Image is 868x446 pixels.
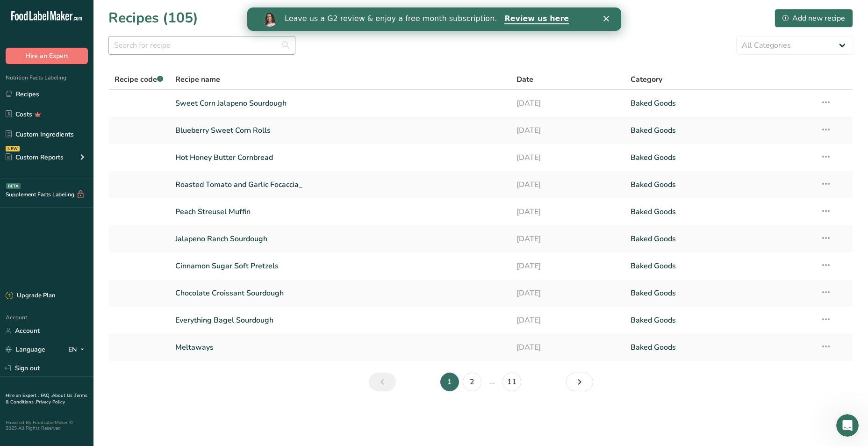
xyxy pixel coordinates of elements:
input: Search for recipe [108,36,295,55]
a: [DATE] [516,148,619,167]
a: Meltaways [175,338,506,357]
div: NEW [6,146,20,151]
span: Recipe code [115,74,163,85]
a: [DATE] [516,310,619,330]
a: Page 2. [463,373,481,391]
a: Sweet Corn Jalapeno Sourdough [175,94,506,113]
a: Peach Streusel Muffin [175,202,506,222]
a: Baked Goods [631,148,809,167]
div: Powered By FoodLabelMaker © 2025 All Rights Reserved [6,420,88,431]
div: Custom Reports [6,152,64,162]
div: EN [68,344,88,355]
div: Add new recipe [782,13,845,24]
a: [DATE] [516,256,619,276]
a: [DATE] [516,121,619,140]
a: Hot Honey Butter Cornbread [175,148,506,167]
iframe: Intercom live chat [836,414,859,437]
a: Baked Goods [631,256,809,276]
a: Privacy Policy [36,399,65,405]
a: Jalapeno Ranch Sourdough [175,229,506,249]
a: Blueberry Sweet Corn Rolls [175,121,506,140]
iframe: Intercom live chat banner [247,7,621,31]
a: [DATE] [516,283,619,303]
a: Language [6,341,45,358]
a: Everything Bagel Sourdough [175,310,506,330]
a: About Us . [52,392,74,399]
a: [DATE] [516,94,619,113]
a: [DATE] [516,175,619,194]
a: Baked Goods [631,229,809,249]
a: Baked Goods [631,310,809,330]
h1: Recipes (105) [108,7,198,29]
span: Category [631,74,662,85]
a: Cinnamon Sugar Soft Pretzels [175,256,506,276]
a: Previous page [369,373,396,391]
span: Recipe name [175,74,220,85]
a: FAQ . [41,392,52,399]
a: [DATE] [516,229,619,249]
a: Baked Goods [631,94,809,113]
a: Baked Goods [631,338,809,357]
div: Close [356,8,366,14]
a: Chocolate Croissant Sourdough [175,283,506,303]
span: Date [516,74,533,85]
button: Hire an Expert [6,48,88,64]
a: [DATE] [516,338,619,357]
div: BETA [6,183,21,189]
a: Roasted Tomato and Garlic Focaccia_ [175,175,506,194]
a: Hire an Expert . [6,392,39,399]
a: Baked Goods [631,121,809,140]
a: Next page [566,373,593,391]
a: [DATE] [516,202,619,222]
a: Baked Goods [631,175,809,194]
a: Baked Goods [631,202,809,222]
a: Baked Goods [631,283,809,303]
a: Terms & Conditions . [6,392,87,405]
button: Add new recipe [775,9,853,28]
div: Upgrade Plan [6,291,55,301]
a: Page 11. [502,373,521,391]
